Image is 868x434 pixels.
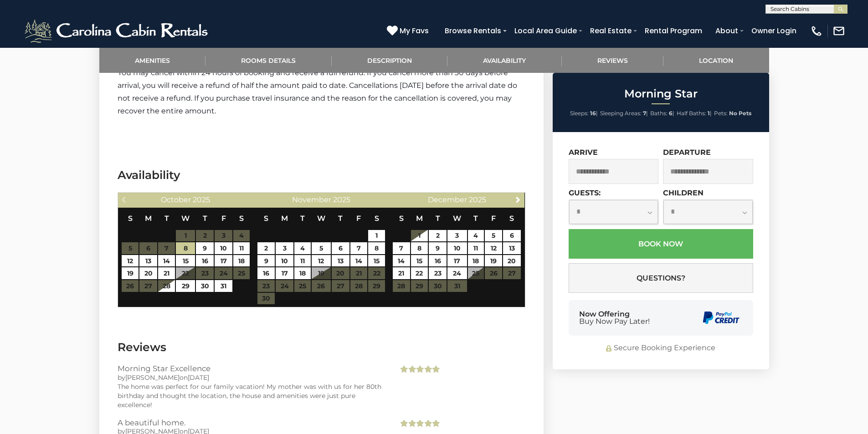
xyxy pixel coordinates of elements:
a: 16 [196,255,214,267]
span: [PERSON_NAME] [125,373,180,382]
label: Children [663,189,704,197]
a: 7 [350,242,367,254]
a: 13 [332,255,349,267]
a: About [711,23,743,39]
span: October [161,195,191,204]
a: Browse Rentals [440,23,506,39]
a: 31 [215,280,232,292]
a: 5 [485,230,502,242]
h2: Morning Star [555,88,767,100]
li: | [600,107,648,119]
a: 15 [368,255,385,267]
span: November [292,195,331,204]
a: 18 [468,255,484,267]
label: Arrive [569,148,598,157]
strong: No Pets [729,110,751,117]
span: Wednesday [453,214,461,223]
a: 15 [411,255,428,267]
a: 30 [196,280,214,292]
a: 9 [257,255,275,267]
a: 3 [276,242,293,254]
a: 10 [215,242,232,254]
a: Description [332,48,448,73]
li: | [677,107,712,119]
a: 19 [485,255,502,267]
a: Next [512,194,524,205]
span: Sunday [264,214,268,223]
div: Secure Booking Experience [569,343,753,353]
a: Amenities [99,48,206,73]
a: Rooms Details [205,48,332,73]
h3: A beautiful home. [118,419,385,427]
a: 9 [196,242,214,254]
a: 17 [215,255,232,267]
a: 18 [294,267,311,279]
a: Real Estate [586,23,636,39]
a: 12 [122,255,139,267]
a: Rental Program [640,23,707,39]
a: 5 [312,242,331,254]
a: 11 [294,255,311,267]
label: Guests: [569,189,601,197]
h3: Morning Star Excellence [118,364,385,373]
a: 13 [139,255,157,267]
h3: Availability [118,167,525,183]
a: Local Area Guide [510,23,581,39]
span: Friday [491,214,496,223]
span: Sunday [399,214,404,223]
a: 8 [368,242,385,254]
h3: Reviews [118,339,525,355]
img: White-1-2.png [23,17,212,45]
a: 23 [429,267,447,279]
a: 4 [468,230,484,242]
strong: 16 [590,110,596,117]
a: 3 [447,230,467,242]
span: Tuesday [300,214,305,223]
span: Buy Now Pay Later! [579,318,650,325]
a: 1 [411,230,428,242]
a: Owner Login [747,23,801,39]
a: 11 [468,242,484,254]
a: 11 [233,242,250,254]
span: My Favs [400,25,429,36]
strong: 1 [708,110,710,117]
a: 16 [429,255,447,267]
span: Next [514,196,522,203]
a: 19 [122,267,139,279]
span: Sleeps: [570,110,589,117]
li: | [570,107,598,119]
span: Thursday [473,214,478,223]
button: Book Now [569,229,753,259]
a: 1 [368,230,385,242]
span: 2025 [469,195,486,204]
span: Thursday [203,214,207,223]
a: 8 [176,242,195,254]
a: 12 [485,242,502,254]
a: 20 [503,255,521,267]
span: Baths: [650,110,668,117]
span: Sunday [128,214,133,223]
a: My Favs [387,25,431,37]
img: phone-regular-white.png [810,25,823,37]
a: 17 [276,267,293,279]
a: 29 [176,280,195,292]
span: [DATE] [188,373,209,382]
a: 14 [393,255,410,267]
span: 2025 [333,195,350,204]
span: Thursday [338,214,343,223]
a: 18 [233,255,250,267]
button: Questions? [569,263,753,293]
a: 9 [429,242,447,254]
span: Tuesday [436,214,440,223]
a: Location [663,48,769,73]
a: 21 [158,267,175,279]
a: 15 [176,255,195,267]
span: 2025 [193,195,210,204]
li: | [650,107,674,119]
a: 2 [429,230,447,242]
div: The home was perfect for our family vacation! My mother was with us for her 80th birthday and tho... [118,382,385,409]
a: 22 [411,267,428,279]
strong: 6 [669,110,673,117]
a: 17 [447,255,467,267]
a: 14 [158,255,175,267]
